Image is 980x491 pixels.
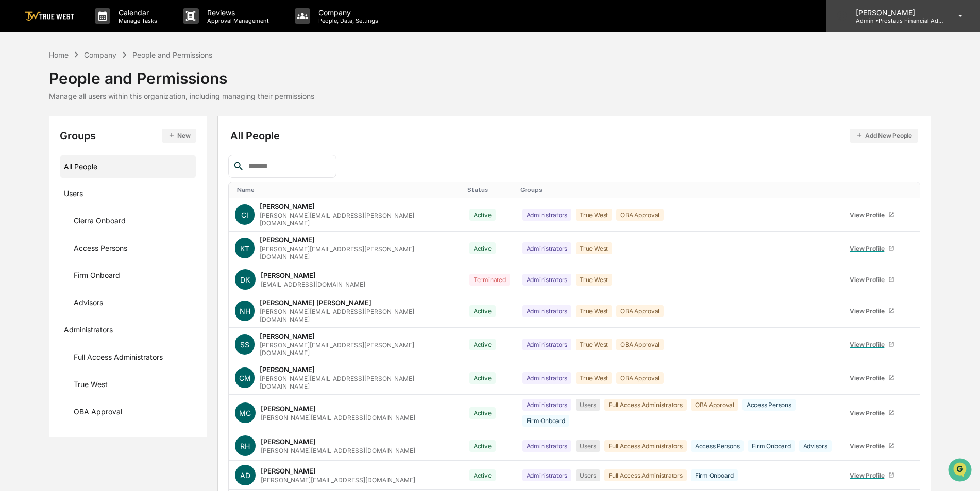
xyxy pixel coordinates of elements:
[691,469,738,481] div: Firm Onboard
[469,242,496,254] div: Active
[260,375,457,390] div: [PERSON_NAME][EMAIL_ADDRESS][PERSON_NAME][DOMAIN_NAME]
[846,240,899,256] a: View Profile
[850,244,888,252] div: View Profile
[10,79,29,97] img: 1746055101610-c473b297-6a78-478c-a979-82029cc54cd1
[850,307,888,315] div: View Profile
[74,243,127,256] div: Access Persons
[103,174,125,182] span: Pylon
[467,186,512,194] div: Toggle SortBy
[947,457,975,485] iframe: Open customer support
[199,17,274,24] p: Approval Management
[522,469,572,481] div: Administrators
[261,437,316,446] div: [PERSON_NAME]
[604,469,687,481] div: Full Access Administrators
[260,236,315,244] div: [PERSON_NAME]
[132,50,212,59] div: People and Permissions
[260,212,457,227] div: [PERSON_NAME][EMAIL_ADDRESS][PERSON_NAME][DOMAIN_NAME]
[576,242,612,254] div: True West
[10,22,188,38] p: How can we help?
[469,305,496,317] div: Active
[260,332,315,340] div: [PERSON_NAME]
[850,211,888,219] div: View Profile
[74,380,108,392] div: True West
[64,158,192,175] div: All People
[522,305,572,317] div: Administrators
[469,407,496,419] div: Active
[850,442,888,450] div: View Profile
[110,17,162,24] p: Manage Tasks
[261,271,316,279] div: [PERSON_NAME]
[240,442,250,450] span: RH
[576,305,612,317] div: True West
[21,149,65,160] span: Data Lookup
[576,339,612,350] div: True West
[616,209,664,221] div: OBA Approval
[10,131,19,139] div: 🖐️
[239,409,251,417] span: MC
[261,476,415,484] div: [PERSON_NAME][EMAIL_ADDRESS][DOMAIN_NAME]
[846,438,899,454] a: View Profile
[240,471,250,480] span: AD
[21,130,66,140] span: Preclearance
[799,440,832,452] div: Advisors
[310,17,383,24] p: People, Data, Settings
[522,274,572,286] div: Administrators
[850,341,888,348] div: View Profile
[846,207,899,223] a: View Profile
[846,370,899,386] a: View Profile
[469,209,496,221] div: Active
[75,131,83,139] div: 🗄️
[850,409,888,417] div: View Profile
[84,50,116,59] div: Company
[6,145,69,164] a: 🔎Data Lookup
[850,471,888,479] div: View Profile
[846,272,899,288] a: View Profile
[846,337,899,353] a: View Profile
[616,305,664,317] div: OBA Approval
[850,276,888,284] div: View Profile
[241,211,248,219] span: CI
[914,186,916,194] div: Toggle SortBy
[742,399,796,411] div: Access Persons
[230,129,918,143] div: All People
[260,245,457,260] div: [PERSON_NAME][EMAIL_ADDRESS][PERSON_NAME][DOMAIN_NAME]
[260,299,371,307] div: [PERSON_NAME] [PERSON_NAME]
[261,414,415,422] div: [PERSON_NAME][EMAIL_ADDRESS][DOMAIN_NAME]
[691,399,738,411] div: OBA Approval
[74,407,122,419] div: OBA Approval
[35,79,169,89] div: Start new chat
[469,440,496,452] div: Active
[74,298,103,310] div: Advisors
[469,274,510,286] div: Terminated
[260,308,457,323] div: [PERSON_NAME][EMAIL_ADDRESS][PERSON_NAME][DOMAIN_NAME]
[850,129,918,143] button: Add New People
[522,242,572,254] div: Administrators
[64,189,83,201] div: Users
[469,469,496,481] div: Active
[846,405,899,421] a: View Profile
[604,440,687,452] div: Full Access Administrators
[240,244,249,253] span: KT
[260,341,457,357] div: [PERSON_NAME][EMAIL_ADDRESS][PERSON_NAME][DOMAIN_NAME]
[576,399,600,411] div: Users
[64,325,113,338] div: Administrators
[6,126,71,144] a: 🖐️Preclearance
[25,11,74,21] img: logo
[240,340,249,349] span: SS
[74,271,120,283] div: Firm Onboard
[260,202,315,211] div: [PERSON_NAME]
[261,467,316,475] div: [PERSON_NAME]
[162,129,196,143] button: New
[49,50,69,59] div: Home
[261,280,365,288] div: [EMAIL_ADDRESS][DOMAIN_NAME]
[237,186,459,194] div: Toggle SortBy
[522,399,572,411] div: Administrators
[74,216,126,229] div: Cierra Onboard
[846,303,899,319] a: View Profile
[261,447,415,454] div: [PERSON_NAME][EMAIL_ADDRESS][DOMAIN_NAME]
[848,17,943,24] p: Admin • Prostatis Financial Advisors
[239,374,251,382] span: CM
[748,440,795,452] div: Firm Onboard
